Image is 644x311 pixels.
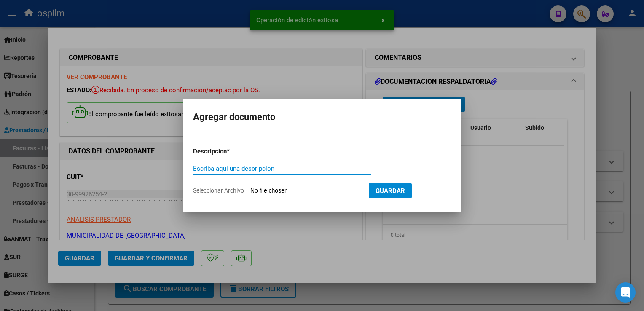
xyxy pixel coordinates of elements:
button: Guardar [369,183,412,198]
span: Guardar [376,187,405,195]
h2: Agregar documento [193,109,451,125]
div: Open Intercom Messenger [615,282,636,303]
span: Seleccionar Archivo [193,187,244,194]
p: Descripcion [193,147,271,156]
